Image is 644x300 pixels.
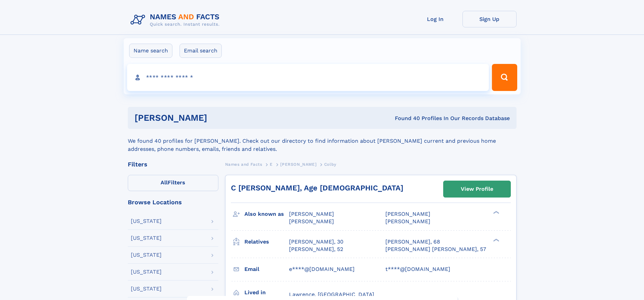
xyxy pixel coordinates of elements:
h1: [PERSON_NAME] [135,114,301,122]
a: [PERSON_NAME] [PERSON_NAME], 57 [385,246,486,253]
a: [PERSON_NAME], 52 [289,246,343,253]
span: [PERSON_NAME] [289,211,334,217]
span: [PERSON_NAME] [280,162,316,167]
div: [US_STATE] [131,218,162,224]
div: [US_STATE] [131,286,162,292]
div: View Profile [461,181,493,197]
span: Colby [324,162,336,167]
a: View Profile [444,181,510,197]
span: E [270,162,273,167]
label: Email search [180,44,222,58]
a: C [PERSON_NAME], Age [DEMOGRAPHIC_DATA] [231,184,403,192]
div: ❯ [492,238,500,242]
span: [PERSON_NAME] [385,218,430,225]
a: [PERSON_NAME], 68 [385,238,440,246]
a: E [270,160,273,168]
div: [US_STATE] [131,235,162,241]
div: [US_STATE] [131,252,162,258]
img: Logo Names and Facts [128,11,225,29]
a: [PERSON_NAME] [280,160,316,168]
span: [PERSON_NAME] [289,218,334,225]
h3: Also known as [244,208,289,220]
div: We found 40 profiles for [PERSON_NAME]. Check out our directory to find information about [PERSON... [128,129,517,153]
a: Log In [408,11,462,27]
input: search input [127,64,489,91]
div: ❯ [492,210,500,215]
div: Browse Locations [128,199,218,205]
div: [US_STATE] [131,269,162,275]
label: Name search [129,44,172,58]
div: Found 40 Profiles In Our Records Database [301,115,510,122]
span: [PERSON_NAME] [385,211,430,217]
span: All [161,179,168,186]
h3: Email [244,263,289,275]
h3: Relatives [244,236,289,248]
a: Names and Facts [225,160,262,168]
label: Filters [128,175,218,191]
span: Lawrence, [GEOGRAPHIC_DATA] [289,291,374,298]
button: Search Button [492,64,517,91]
a: [PERSON_NAME], 30 [289,238,343,246]
h3: Lived in [244,287,289,298]
a: Sign Up [462,11,517,27]
div: Filters [128,161,218,167]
